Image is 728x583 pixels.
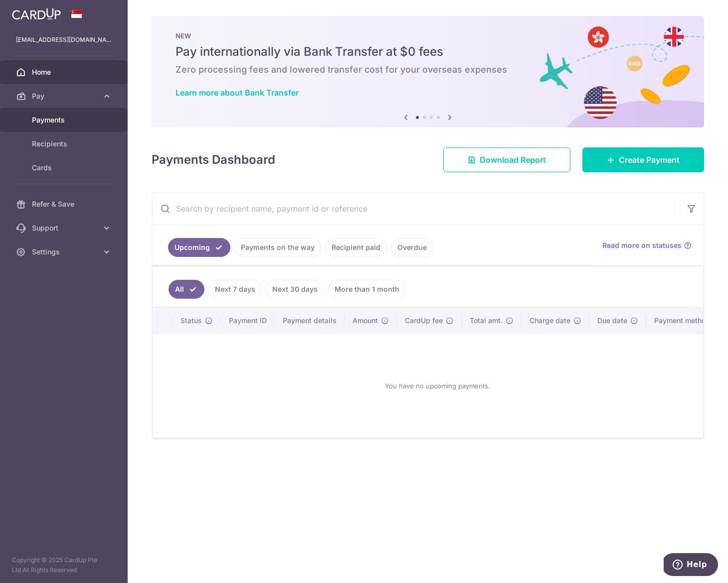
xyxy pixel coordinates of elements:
span: Recipients [32,139,98,149]
a: Upcoming [168,238,230,257]
span: Support [32,223,98,233]
span: Settings [32,247,98,257]
a: Recipient paid [325,238,387,257]
span: Charge date [530,316,570,326]
span: Download Report [480,154,546,166]
span: Refer & Save [32,199,98,209]
span: Home [32,67,98,77]
span: Amount [353,316,378,326]
div: You have no upcoming payments. [165,342,710,430]
span: Cards [32,163,98,173]
img: CardUp [12,8,61,20]
a: Next 30 days [266,280,324,299]
span: Pay [32,91,98,101]
a: Create Payment [582,147,704,172]
h6: Zero processing fees and lowered transfer cost for your overseas expenses [176,64,680,76]
a: Payments on the way [234,238,321,257]
span: Total amt. [470,316,503,326]
th: Payment method [646,308,722,334]
h4: Payments Dashboard [152,151,275,169]
span: Read more on statuses [602,240,682,250]
a: Download Report [443,147,570,172]
p: [EMAIL_ADDRESS][DOMAIN_NAME] [16,35,112,45]
input: Search by recipient name, payment id or reference [152,193,680,225]
a: Overdue [391,238,433,257]
img: Bank transfer banner [152,16,704,127]
span: CardUp fee [405,316,443,326]
span: Status [181,316,202,326]
a: Learn more about Bank Transfer [176,88,299,98]
a: Next 7 days [208,280,262,299]
th: Payment ID [221,308,275,334]
h5: Pay internationally via Bank Transfer at $0 fees [176,44,680,60]
a: Read more on statuses [602,240,692,250]
a: More than 1 month [328,280,406,299]
span: Due date [597,316,627,326]
p: NEW [176,32,680,40]
iframe: Opens a widget where you can find more information [664,553,718,578]
span: Create Payment [619,154,680,166]
span: Payments [32,115,98,125]
th: Payment details [275,308,345,334]
a: All [169,280,204,299]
